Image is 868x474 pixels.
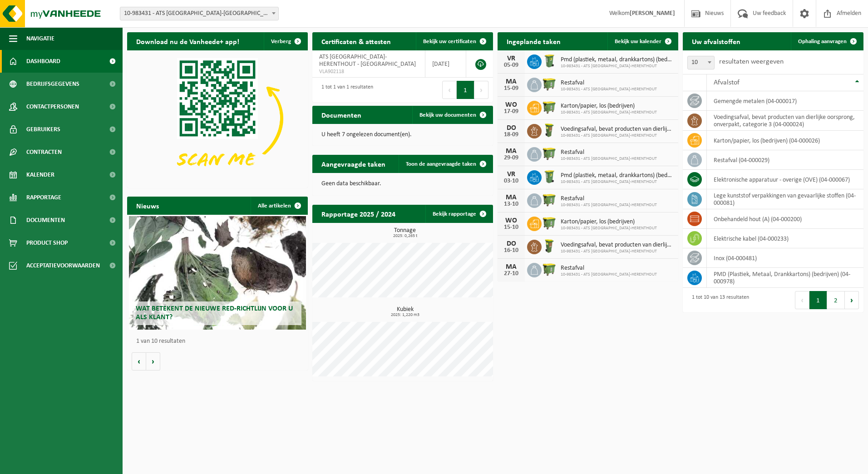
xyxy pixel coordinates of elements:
span: Product Shop [26,232,68,254]
div: 13-10 [502,201,520,207]
h2: Ingeplande taken [498,32,570,50]
div: 17-09 [502,109,520,115]
td: lege kunststof verpakkingen van gevaarlijke stoffen (04-000081) [707,189,863,209]
span: Bekijk uw kalender [615,39,661,44]
a: Bekijk uw certificaten [416,32,492,50]
span: Bedrijfsgegevens [26,73,79,95]
span: 2025: 0,265 t [317,234,493,238]
span: Rapportage [26,186,61,209]
img: WB-0240-HPE-GN-50 [542,53,557,69]
h2: Documenten [312,106,370,123]
img: WB-0060-HPE-GN-50 [542,123,557,138]
span: 10-983431 - ATS [GEOGRAPHIC_DATA]-HERENTHOUT [561,226,657,231]
span: Voedingsafval, bevat producten van dierlijke oorsprong, onverpakt, categorie 3 [561,242,674,249]
a: Bekijk rapportage [425,205,492,223]
span: 10 [688,56,714,69]
div: 16-10 [502,247,520,254]
span: Wat betekent de nieuwe RED-richtlijn voor u als klant? [136,305,293,321]
a: Bekijk uw documenten [412,106,492,124]
span: ATS [GEOGRAPHIC_DATA]-HERENTHOUT - [GEOGRAPHIC_DATA] [319,54,416,68]
a: Alle artikelen [251,197,307,215]
img: WB-0240-HPE-GN-50 [542,169,557,184]
span: 10 [687,56,715,69]
strong: [PERSON_NAME] [630,10,675,17]
span: Karton/papier, los (bedrijven) [561,103,657,110]
a: Toon de aangevraagde taken [399,155,492,173]
span: 10-983431 - ATS [GEOGRAPHIC_DATA]-HERENTHOUT [561,64,674,69]
h2: Rapportage 2025 / 2024 [312,205,404,222]
h2: Certificaten & attesten [312,32,400,50]
span: 10-983431 - ATS [GEOGRAPHIC_DATA]-HERENTHOUT [561,156,657,162]
p: U heeft 7 ongelezen document(en). [321,132,484,138]
label: resultaten weergeven [719,58,784,65]
button: Next [474,81,488,99]
h2: Aangevraagde taken [312,155,395,173]
button: Previous [795,291,809,309]
td: elektronische apparatuur - overige (OVE) (04-000067) [707,170,863,189]
div: VR [502,55,520,62]
h3: Kubiek [317,306,493,317]
span: Verberg [271,39,291,44]
img: WB-1100-HPE-GN-50 [542,262,557,277]
td: restafval (04-000029) [707,150,863,170]
span: Restafval [561,265,657,272]
span: 10-983431 - ATS [GEOGRAPHIC_DATA]-HERENTHOUT [561,87,657,92]
span: Restafval [561,79,657,87]
span: Bekijk uw certificaten [423,39,476,44]
span: Restafval [561,195,657,202]
div: 15-09 [502,85,520,92]
span: Dashboard [26,50,60,73]
div: MA [502,263,520,271]
span: Voedingsafval, bevat producten van dierlijke oorsprong, onverpakt, categorie 3 [561,126,674,133]
div: DO [502,240,520,247]
span: 10-983431 - ATS [GEOGRAPHIC_DATA]-HERENTHOUT [561,202,657,208]
span: Gebruikers [26,118,60,141]
button: 1 [809,291,827,309]
span: Navigatie [26,27,54,50]
span: Toon de aangevraagde taken [406,161,476,167]
button: Next [845,291,859,309]
span: 2025: 1,220 m3 [317,313,493,317]
div: VR [502,171,520,178]
span: 10-983431 - ATS [GEOGRAPHIC_DATA]-HERENTHOUT [561,110,657,115]
span: Karton/papier, los (bedrijven) [561,218,657,226]
h3: Tonnage [317,227,493,238]
td: PMD (Plastiek, Metaal, Drankkartons) (bedrijven) (04-000978) [707,268,863,288]
div: 15-10 [502,224,520,231]
button: 1 [457,81,474,99]
span: Kalender [26,163,54,186]
div: WO [502,101,520,109]
div: 1 tot 1 van 1 resultaten [317,80,373,100]
a: Wat betekent de nieuwe RED-richtlijn voor u als klant? [129,216,306,330]
div: 27-10 [502,271,520,277]
div: MA [502,194,520,201]
div: 18-09 [502,132,520,138]
button: Previous [442,81,457,99]
span: Acceptatievoorwaarden [26,254,100,277]
span: VLA902118 [319,68,418,75]
a: Bekijk uw kalender [607,32,677,50]
span: Bekijk uw documenten [419,112,476,118]
img: WB-1100-HPE-GN-50 [542,99,557,115]
div: 05-09 [502,62,520,69]
span: Restafval [561,149,657,156]
span: Pmd (plastiek, metaal, drankkartons) (bedrijven) [561,172,674,179]
img: Download de VHEPlus App [127,50,308,186]
span: 10-983431 - ATS [GEOGRAPHIC_DATA]-HERENTHOUT [561,272,657,277]
div: WO [502,217,520,224]
td: voedingsafval, bevat producten van dierlijke oorsprong, onverpakt, categorie 3 (04-000024) [707,111,863,131]
p: Geen data beschikbaar. [321,181,484,187]
button: Volgende [146,352,160,370]
div: 1 tot 10 van 13 resultaten [687,290,749,310]
a: Ophaling aanvragen [791,32,863,50]
div: MA [502,78,520,85]
img: WB-1100-HPE-GN-50 [542,192,557,207]
span: 10-983431 - ATS [GEOGRAPHIC_DATA]-HERENTHOUT [561,249,674,254]
td: gemengde metalen (04-000017) [707,91,863,111]
img: WB-1100-HPE-GN-50 [542,146,557,161]
button: 2 [827,291,845,309]
span: Pmd (plastiek, metaal, drankkartons) (bedrijven) [561,56,674,64]
span: 10-983431 - ATS [GEOGRAPHIC_DATA]-HERENTHOUT [561,133,674,138]
img: WB-1100-HPE-GN-50 [542,76,557,92]
h2: Download nu de Vanheede+ app! [127,32,248,50]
